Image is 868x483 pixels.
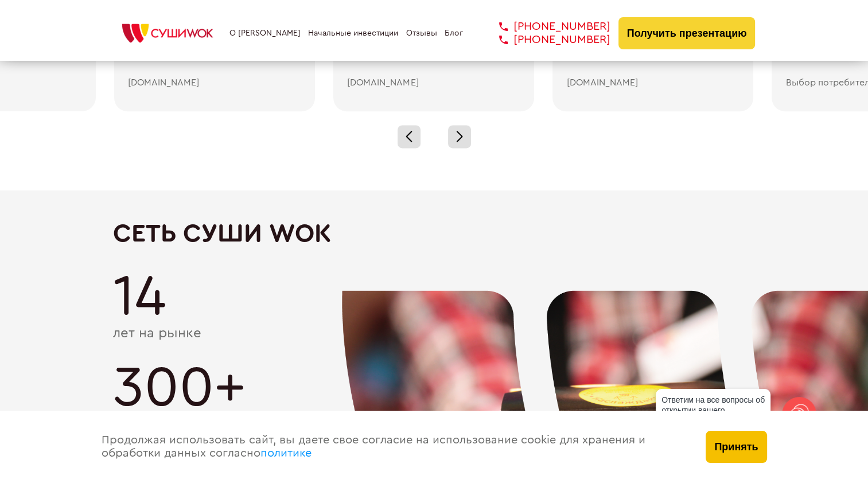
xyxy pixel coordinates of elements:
[128,77,301,88] div: [DOMAIN_NAME]
[308,29,398,38] a: Начальные инвестиции
[566,77,739,88] div: [DOMAIN_NAME]
[229,29,301,38] a: О [PERSON_NAME]
[482,20,610,33] a: [PHONE_NUMBER]
[347,77,520,88] div: [DOMAIN_NAME]
[113,359,756,416] div: 300+
[706,431,766,463] button: Принять
[445,29,463,38] a: Блог
[113,21,222,46] img: СУШИWOK
[113,325,756,341] div: лет на рынке
[618,17,756,49] button: Получить презентацию
[656,389,770,431] div: Ответим на все вопросы об открытии вашего [PERSON_NAME]!
[90,411,695,483] div: Продолжая использовать сайт, вы даете свое согласие на использование cookie для хранения и обрабо...
[113,219,756,248] h2: Сеть Суши Wok
[406,29,437,38] a: Отзывы
[482,33,610,46] a: [PHONE_NUMBER]
[260,447,312,459] a: политике
[113,268,756,325] div: 14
